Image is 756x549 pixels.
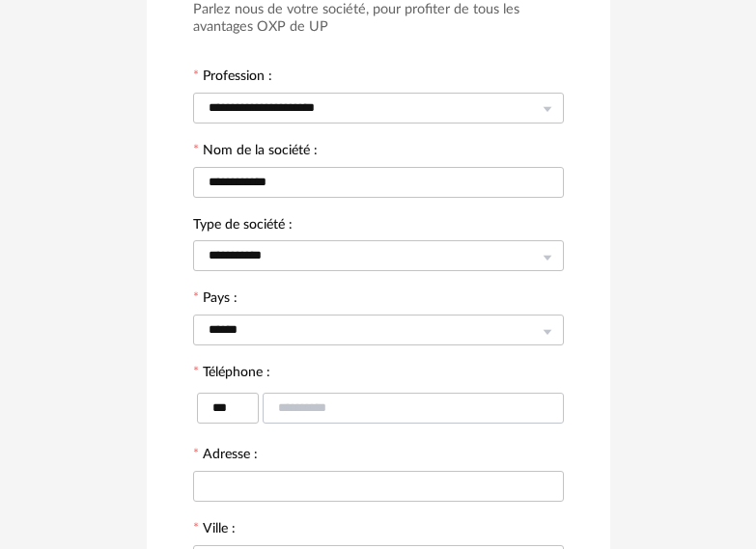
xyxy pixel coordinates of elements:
[193,69,272,87] label: Profession :
[193,366,270,383] label: Téléphone :
[193,522,236,539] label: Ville :
[193,448,258,465] label: Adresse :
[193,1,564,37] h3: Parlez nous de votre société, pour profiter de tous les avantages OXP de UP
[193,144,318,161] label: Nom de la société :
[193,218,293,235] label: Type de société :
[193,291,238,309] label: Pays :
